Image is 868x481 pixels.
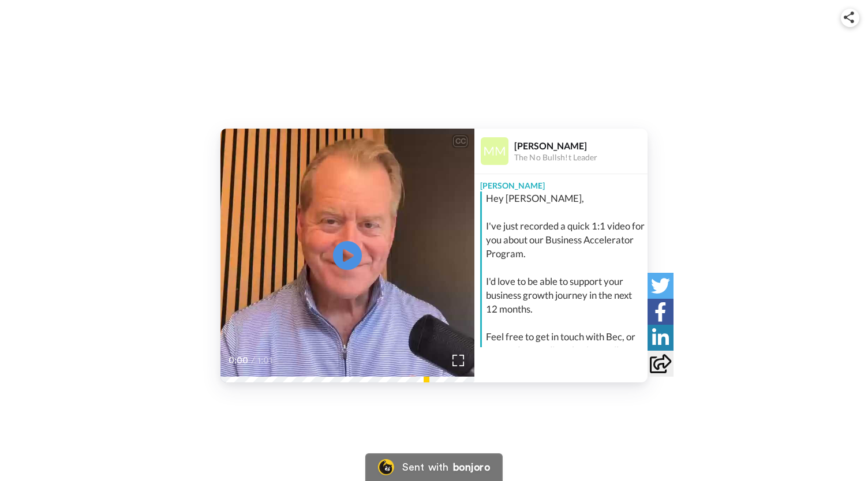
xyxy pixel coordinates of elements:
[486,191,645,413] div: Hey [PERSON_NAME], I've just recorded a quick 1:1 video for you about our Business Accelerator Pr...
[251,354,255,367] span: /
[453,136,467,147] div: CC
[452,355,464,366] img: Full screen
[257,354,278,367] span: 1:01
[474,174,648,191] div: [PERSON_NAME]
[481,137,508,165] img: Profile Image
[229,354,249,367] span: 0:00
[844,12,854,23] img: ic_share.svg
[514,153,647,163] div: The No Bullsh!t Leader
[514,140,647,151] div: [PERSON_NAME]
[392,65,476,111] img: logo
